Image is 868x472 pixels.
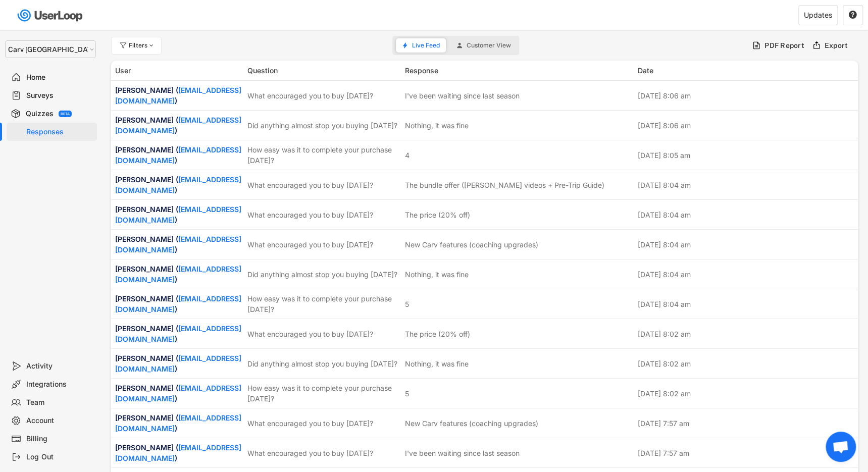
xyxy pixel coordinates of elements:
div: [PERSON_NAME] ( ) [115,323,241,344]
div: [DATE] 8:05 am [638,150,854,161]
div: [DATE] 8:06 am [638,120,854,131]
div: I've been waiting since last season [405,448,520,458]
div: 5 [405,388,409,399]
div: [DATE] 8:02 am [638,358,854,369]
div: [PERSON_NAME] ( ) [115,383,241,404]
span: Customer View [467,42,511,48]
div: New Carv features (coaching upgrades) [405,239,538,250]
div: Open chat [826,432,856,462]
div: [DATE] 8:04 am [638,239,854,250]
div: [DATE] 8:04 am [638,180,854,190]
div: Account [26,416,93,426]
div: Nothing, it was fine [405,120,469,131]
div: Integrations [26,380,93,389]
div: Did anything almost stop you buying [DATE]? [247,358,399,369]
div: Billing [26,434,93,444]
div: What encouraged you to buy [DATE]? [247,180,399,190]
div: [PERSON_NAME] ( ) [115,264,241,285]
text:  [849,10,857,19]
div: [PERSON_NAME] ( ) [115,234,241,255]
div: Date [638,65,854,76]
img: userloop-logo-01.svg [15,5,86,26]
div: How easy was it to complete your purchase [DATE]? [247,293,399,314]
div: Quizzes [26,109,54,119]
div: Did anything almost stop you buying [DATE]? [247,269,399,280]
div: The bundle offer ([PERSON_NAME] videos + Pre-Trip Guide) [405,180,604,190]
div: [DATE] 8:06 am [638,90,854,101]
div: [DATE] 8:02 am [638,388,854,399]
div: Nothing, it was fine [405,269,469,280]
div: Response [405,65,632,76]
div: PDF Report [764,41,804,50]
a: [EMAIL_ADDRESS][DOMAIN_NAME] [115,324,241,343]
div: How easy was it to complete your purchase [DATE]? [247,144,399,166]
div: [PERSON_NAME] ( ) [115,115,241,136]
div: Log Out [26,452,93,462]
button:  [848,11,857,20]
div: Activity [26,361,93,371]
div: [DATE] 7:57 am [638,448,854,458]
a: [EMAIL_ADDRESS][DOMAIN_NAME] [115,443,241,462]
div: Question [247,65,399,76]
div: User [115,65,241,76]
div: [DATE] 8:04 am [638,269,854,280]
div: [PERSON_NAME] ( ) [115,412,241,434]
div: [DATE] 8:04 am [638,299,854,309]
div: The price (20% off) [405,209,470,220]
button: Customer View [450,38,517,53]
div: 4 [405,150,410,161]
div: Home [26,73,93,82]
div: The price (20% off) [405,329,470,339]
div: Filters [129,42,155,48]
div: [DATE] 8:02 am [638,329,854,339]
div: [PERSON_NAME] ( ) [115,442,241,463]
div: Updates [804,12,832,19]
div: Nothing, it was fine [405,358,469,369]
div: What encouraged you to buy [DATE]? [247,418,399,429]
div: [PERSON_NAME] ( ) [115,293,241,314]
a: [EMAIL_ADDRESS][DOMAIN_NAME] [115,235,241,254]
div: How easy was it to complete your purchase [DATE]? [247,383,399,404]
div: What encouraged you to buy [DATE]? [247,448,399,458]
div: [PERSON_NAME] ( ) [115,204,241,225]
button: Live Feed [396,38,446,53]
span: Live Feed [412,42,440,48]
a: [EMAIL_ADDRESS][DOMAIN_NAME] [115,294,241,313]
div: [DATE] 8:04 am [638,209,854,220]
div: What encouraged you to buy [DATE]? [247,329,399,339]
div: I've been waiting since last season [405,90,520,101]
a: [EMAIL_ADDRESS][DOMAIN_NAME] [115,175,241,194]
a: [EMAIL_ADDRESS][DOMAIN_NAME] [115,265,241,284]
div: 5 [405,299,409,309]
div: BETA [61,112,70,116]
div: Responses [26,127,93,137]
a: [EMAIL_ADDRESS][DOMAIN_NAME] [115,116,241,135]
div: [PERSON_NAME] ( ) [115,353,241,374]
a: [EMAIL_ADDRESS][DOMAIN_NAME] [115,354,241,373]
div: Surveys [26,91,93,100]
div: Did anything almost stop you buying [DATE]? [247,120,399,131]
a: [EMAIL_ADDRESS][DOMAIN_NAME] [115,145,241,165]
a: [EMAIL_ADDRESS][DOMAIN_NAME] [115,384,241,403]
div: [PERSON_NAME] ( ) [115,144,241,166]
div: What encouraged you to buy [DATE]? [247,209,399,220]
a: [EMAIL_ADDRESS][DOMAIN_NAME] [115,413,241,433]
div: [DATE] 7:57 am [638,418,854,429]
div: What encouraged you to buy [DATE]? [247,90,399,101]
div: Export [825,41,848,50]
div: [PERSON_NAME] ( ) [115,174,241,195]
a: [EMAIL_ADDRESS][DOMAIN_NAME] [115,86,241,105]
div: New Carv features (coaching upgrades) [405,418,538,429]
div: Team [26,398,93,407]
a: [EMAIL_ADDRESS][DOMAIN_NAME] [115,205,241,224]
div: [PERSON_NAME] ( ) [115,85,241,106]
div: What encouraged you to buy [DATE]? [247,239,399,250]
